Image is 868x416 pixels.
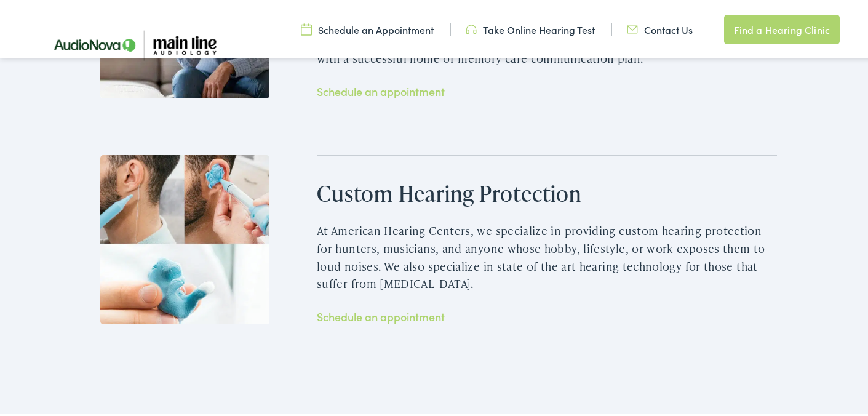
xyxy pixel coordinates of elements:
a: Schedule an appointment [317,306,445,322]
img: utility icon [301,20,312,34]
h2: Custom Hearing Protection [317,178,777,204]
a: Schedule an Appointment [301,20,434,34]
img: Custom Hearing Protection [100,153,269,322]
p: At American Hearing Centers, we specialize in providing custom hearing protection for hunters, mu... [317,220,777,290]
a: Schedule an appointment [317,81,445,97]
img: utility icon [627,20,638,34]
a: Contact Us [627,20,693,34]
img: utility icon [466,20,477,34]
a: Find a Hearing Clinic [724,12,840,42]
a: Take Online Hearing Test [466,20,595,34]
